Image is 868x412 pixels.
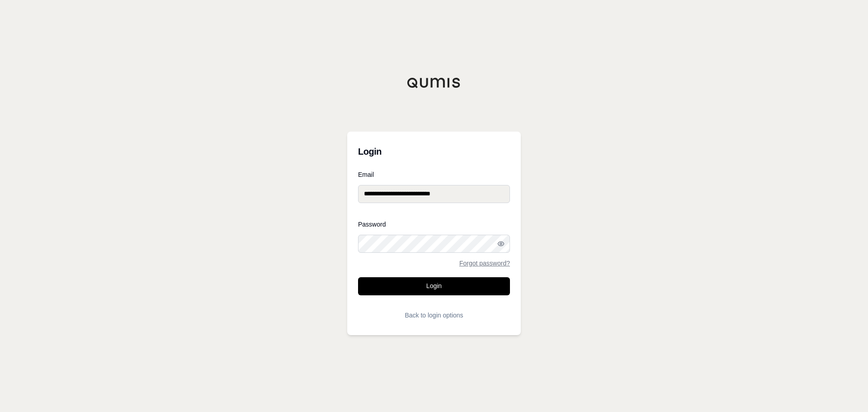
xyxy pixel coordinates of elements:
button: Login [358,277,510,295]
h3: Login [358,142,510,161]
label: Email [358,171,510,178]
img: Qumis [407,77,461,88]
label: Password [358,221,510,227]
a: Forgot password? [459,260,510,266]
button: Back to login options [358,306,510,324]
